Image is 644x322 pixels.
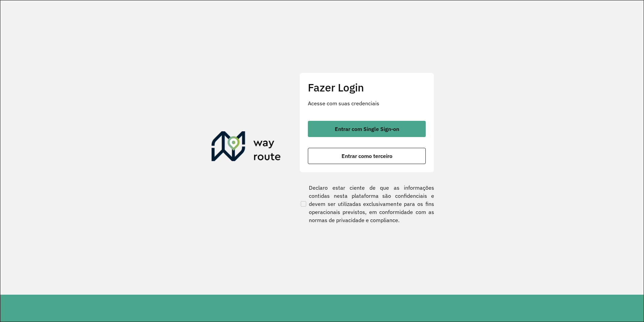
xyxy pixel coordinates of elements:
[212,131,281,164] img: Roteirizador AmbevTech
[308,148,426,164] button: button
[308,121,426,137] button: button
[308,99,426,107] p: Acesse com suas credenciais
[308,81,426,94] h2: Fazer Login
[335,126,399,132] span: Entrar com Single Sign-on
[299,184,434,224] label: Declaro estar ciente de que as informações contidas nesta plataforma são confidenciais e devem se...
[342,153,392,159] span: Entrar como terceiro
